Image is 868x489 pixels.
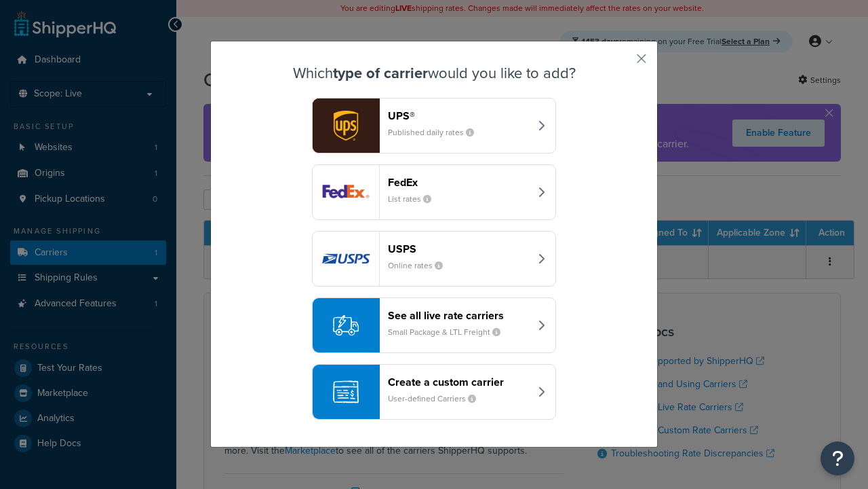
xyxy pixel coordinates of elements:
small: List rates [388,193,442,205]
header: USPS [388,242,530,255]
header: See all live rate carriers [388,309,530,322]
header: UPS® [388,109,530,122]
button: ups logoUPS®Published daily rates [312,98,556,153]
img: icon-carrier-custom-c93b8a24.svg [333,379,359,405]
button: fedEx logoFedExList rates [312,164,556,220]
small: User-defined Carriers [388,393,487,405]
img: icon-carrier-liverate-becf4550.svg [333,312,359,338]
button: See all live rate carriersSmall Package & LTL Freight [312,297,556,353]
img: fedEx logo [313,165,379,219]
header: FedEx [388,176,530,189]
button: usps logoUSPSOnline rates [312,231,556,287]
button: Create a custom carrierUser-defined Carriers [312,364,556,420]
header: Create a custom carrier [388,376,530,388]
small: Small Package & LTL Freight [388,326,511,338]
small: Published daily rates [388,126,485,139]
h3: Which would you like to add? [245,65,623,81]
img: ups logo [313,98,379,153]
button: Open Resource Center [821,441,854,475]
strong: type of carrier [333,62,428,84]
small: Online rates [388,259,454,272]
img: usps logo [313,232,379,286]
